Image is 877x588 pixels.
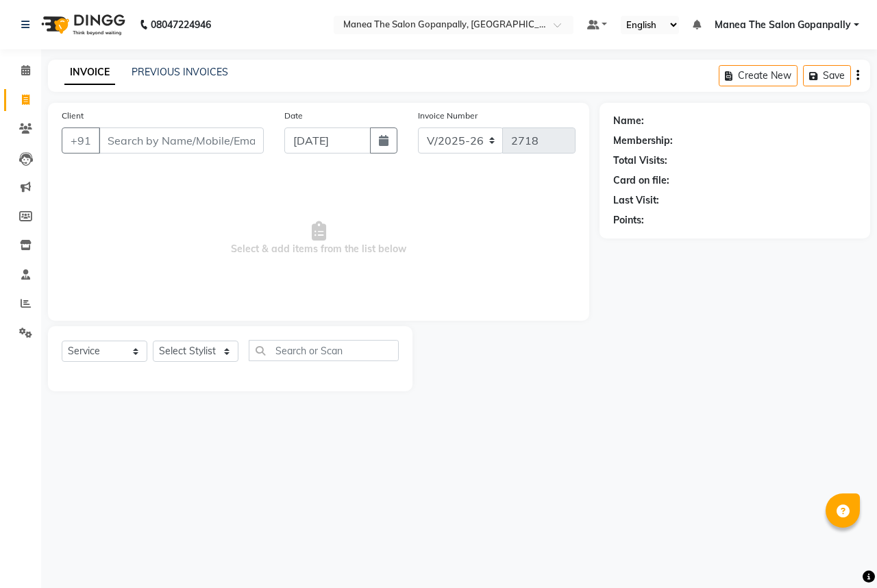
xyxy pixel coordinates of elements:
button: Create New [719,65,798,86]
div: Total Visits: [613,154,667,168]
span: Manea The Salon Gopanpally [715,18,851,32]
label: Invoice Number [418,110,478,122]
img: logo [35,5,129,44]
div: Last Visit: [613,193,659,208]
a: PREVIOUS INVOICES [132,66,228,78]
button: Save [803,65,851,86]
span: Select & add items from the list below [62,170,576,307]
b: 08047224946 [151,5,211,44]
button: +91 [62,127,100,154]
div: Name: [613,114,644,128]
label: Client [62,110,84,122]
iframe: chat widget [819,533,863,574]
input: Search or Scan [249,340,399,361]
label: Date [284,110,303,122]
div: Card on file: [613,173,669,188]
div: Membership: [613,134,673,148]
div: Points: [613,213,644,228]
a: INVOICE [64,60,115,85]
input: Search by Name/Mobile/Email/Code [99,127,264,154]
